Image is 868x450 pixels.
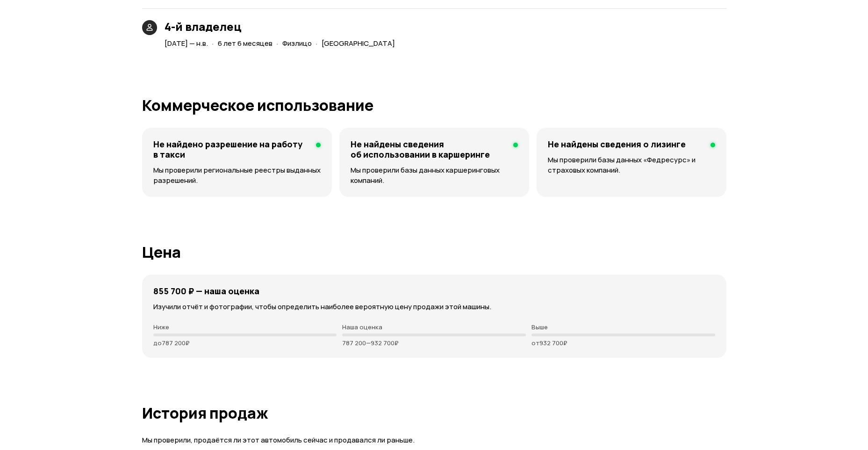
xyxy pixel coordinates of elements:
h1: Коммерческое использование [142,97,726,114]
h4: Не найдены сведения об использовании в каршеринге [351,139,506,160]
h4: Не найдены сведения о лизинге [548,139,686,149]
p: 787 200 — 932 700 ₽ [342,339,526,347]
h1: История продаж [142,405,726,421]
p: Мы проверили базы данных «Федресурс» и страховых компаний. [548,155,715,175]
span: · [276,36,279,51]
span: · [316,36,318,51]
span: · [212,36,214,51]
h3: 4-й владелец [165,20,399,33]
h4: Не найдено разрешение на работу в такси [153,139,308,160]
p: Мы проверили региональные реестры выданных разрешений. [153,165,321,186]
p: Мы проверили, продаётся ли этот автомобиль сейчас и продавался ли раньше. [142,435,726,445]
p: Мы проверили базы данных каршеринговых компаний. [351,165,518,186]
p: Наша оценка [342,323,526,331]
p: Изучили отчёт и фотографии, чтобы определить наиболее вероятную цену продажи этой машины. [153,302,715,312]
span: [GEOGRAPHIC_DATA] [322,38,395,48]
p: до 787 200 ₽ [153,339,337,347]
p: Выше [531,323,715,331]
h4: 855 700 ₽ — наша оценка [153,286,259,296]
span: Физлицо [282,38,312,48]
p: от 932 700 ₽ [531,339,715,347]
p: Ниже [153,323,337,331]
span: 6 лет 6 месяцев [218,38,273,48]
h1: Цена [142,244,726,261]
span: [DATE] — н.в. [165,38,208,48]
